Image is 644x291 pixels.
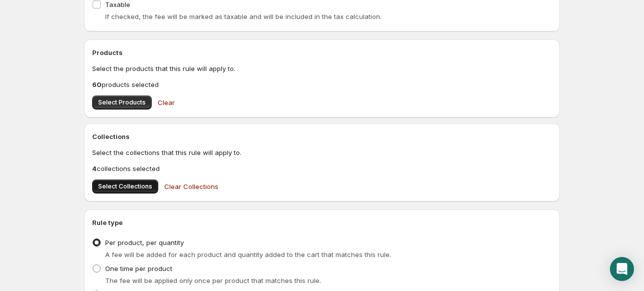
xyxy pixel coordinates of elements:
p: Select the collections that this rule will apply to. [92,147,552,157]
h2: Rule type [92,217,552,227]
h2: Products [92,47,552,57]
b: 4 [92,164,97,172]
button: Clear Collections [158,176,224,196]
span: Clear Collections [164,181,218,191]
span: Per product, per quantity [105,238,184,246]
span: Select Collections [98,182,152,190]
span: One time per product [105,264,172,272]
span: A fee will be added for each product and quantity added to the cart that matches this rule. [105,250,391,258]
button: Clear [152,92,181,112]
h2: Collections [92,131,552,141]
p: collections selected [92,163,552,173]
span: The fee will be applied only once per product that matches this rule. [105,276,321,284]
span: Select Products [98,98,146,106]
span: Clear [158,97,175,107]
p: Select the products that this rule will apply to. [92,63,552,73]
span: Taxable [105,0,130,8]
button: Select Collections [92,179,158,193]
span: If checked, the fee will be marked as taxable and will be included in the tax calculation. [105,12,382,20]
p: products selected [92,79,552,89]
button: Select Products [92,95,152,109]
b: 60 [92,80,102,88]
div: Open Intercom Messenger [610,257,634,281]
